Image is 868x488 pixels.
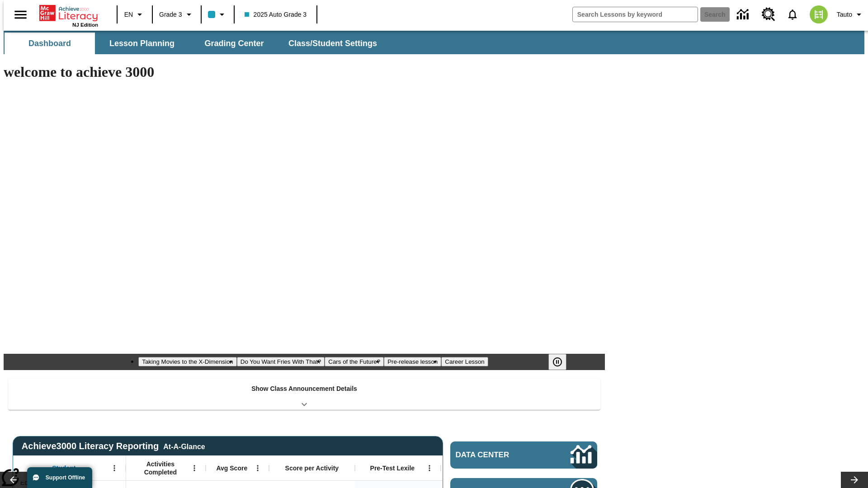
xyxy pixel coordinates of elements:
[450,441,597,469] a: Data Center
[22,441,205,451] span: Achieve3000 Literacy Reporting
[72,22,98,28] span: NJ Edition
[384,357,441,366] button: Slide 4 Pre-release lesson
[456,450,540,460] span: Data Center
[39,3,98,28] div: Home
[423,461,436,475] button: Open Menu
[46,474,85,481] span: Support Offline
[189,33,279,54] button: Grading Center
[4,31,864,54] div: SubNavbar
[120,6,149,23] button: Language: EN, Select a language
[804,3,833,26] button: Select a new avatar
[756,2,781,27] a: Resource Center, Will open in new tab
[4,64,605,80] h1: welcome to achieve 3000
[573,7,698,22] input: search field
[548,354,566,370] button: Pause
[156,6,198,23] button: Grade: Grade 3, Select a grade
[245,10,307,19] span: 2025 Auto Grade 3
[27,467,92,488] button: Support Offline
[8,379,600,410] div: Show Class Announcement Details
[204,6,231,23] button: Class color is light blue. Change class color
[833,6,868,23] button: Profile/Settings
[7,1,34,28] button: Open side menu
[4,33,385,54] div: SubNavbar
[810,5,828,23] img: avatar image
[285,464,339,472] span: Score per Activity
[837,10,852,19] span: Tauto
[370,464,415,472] span: Pre-Test Lexile
[281,33,384,54] button: Class/Student Settings
[131,460,190,476] span: Activities Completed
[108,461,121,475] button: Open Menu
[52,464,75,472] span: Student
[124,10,133,19] span: EN
[841,472,868,488] button: Lesson carousel, Next
[325,357,384,366] button: Slide 3 Cars of the Future?
[441,357,488,366] button: Slide 5 Career Lesson
[237,357,325,366] button: Slide 2 Do You Want Fries With That?
[251,384,357,394] p: Show Class Announcement Details
[39,4,98,22] a: Home
[731,2,756,27] a: Data Center
[188,461,201,475] button: Open Menu
[5,33,95,54] button: Dashboard
[138,357,237,366] button: Slide 1 Taking Movies to the X-Dimension
[216,464,247,472] span: Avg Score
[97,33,187,54] button: Lesson Planning
[159,10,182,19] span: Grade 3
[163,441,205,451] div: At-A-Glance
[251,461,264,475] button: Open Menu
[781,3,804,26] a: Notifications
[548,354,576,370] div: Pause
